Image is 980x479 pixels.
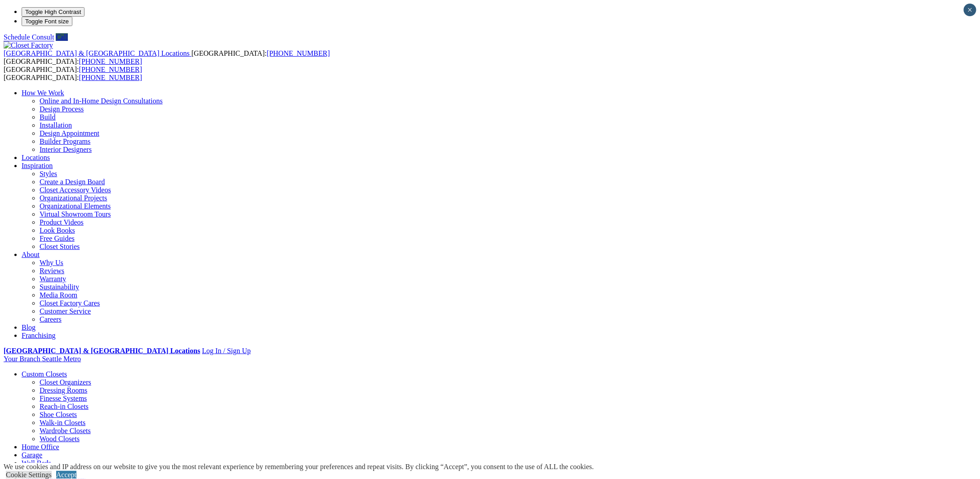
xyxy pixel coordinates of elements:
a: Reviews [40,267,64,275]
a: Create a Design Board [40,178,105,186]
a: Why Us [40,259,63,266]
a: Installation [40,121,72,129]
a: Closet Factory Cares [40,299,100,307]
a: Warranty [40,275,66,283]
a: How We Work [22,89,64,97]
div: We use cookies and IP address on our website to give you the most relevant experience by remember... [4,463,594,471]
button: Toggle High Contrast [22,7,85,17]
a: Media Room [40,291,77,299]
img: Closet Factory [4,41,53,49]
a: Organizational Projects [40,194,107,202]
a: [GEOGRAPHIC_DATA] & [GEOGRAPHIC_DATA] Locations [4,49,192,57]
a: [PHONE_NUMBER] [79,74,142,81]
a: Custom Closets [22,370,67,378]
a: Product Videos [40,218,84,226]
a: Finesse Systems [40,395,87,402]
a: Free Guides [40,235,75,242]
a: Online and In-Home Design Consultations [40,97,163,105]
a: Garage [22,451,42,459]
a: [PHONE_NUMBER] [267,49,330,57]
a: Blog [22,324,36,331]
a: Look Books [40,226,75,234]
button: Close [964,4,976,16]
a: Your Branch Seattle Metro [4,355,81,363]
a: Wood Closets [40,435,80,443]
a: Build [40,113,56,121]
a: Closet Stories [40,243,80,250]
a: Design Process [40,105,84,113]
a: Dressing Rooms [40,386,87,394]
a: [GEOGRAPHIC_DATA] & [GEOGRAPHIC_DATA] Locations [4,347,200,355]
a: Call [56,33,68,41]
a: Inspiration [22,162,53,169]
span: Seattle Metro [42,355,81,363]
a: Schedule Consult [4,33,54,41]
a: Wall Beds [22,459,51,467]
a: Careers [40,315,62,323]
span: [GEOGRAPHIC_DATA]: [GEOGRAPHIC_DATA]: [4,66,142,81]
a: About [22,251,40,258]
a: Closet Organizers [40,378,91,386]
a: Organizational Elements [40,202,111,210]
a: Builder Programs [40,137,90,145]
span: [GEOGRAPHIC_DATA] & [GEOGRAPHIC_DATA] Locations [4,49,190,57]
a: Closet Accessory Videos [40,186,111,194]
button: Toggle Font size [22,17,72,26]
a: Virtual Showroom Tours [40,210,111,218]
span: Your Branch [4,355,40,363]
a: Sustainability [40,283,79,291]
span: Toggle High Contrast [25,9,81,15]
a: Franchising [22,332,56,339]
a: Locations [22,154,50,161]
a: Shoe Closets [40,411,77,418]
a: Accept [56,471,76,479]
a: Design Appointment [40,129,99,137]
a: Interior Designers [40,146,92,153]
a: Styles [40,170,57,177]
a: Reach-in Closets [40,403,89,410]
a: Home Office [22,443,59,451]
a: Walk-in Closets [40,419,85,426]
span: [GEOGRAPHIC_DATA]: [GEOGRAPHIC_DATA]: [4,49,330,65]
a: [PHONE_NUMBER] [79,66,142,73]
a: Log In / Sign Up [202,347,250,355]
span: Toggle Font size [25,18,69,25]
a: [PHONE_NUMBER] [79,58,142,65]
a: Wardrobe Closets [40,427,91,435]
a: Customer Service [40,307,91,315]
a: Cookie Settings [6,471,52,479]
